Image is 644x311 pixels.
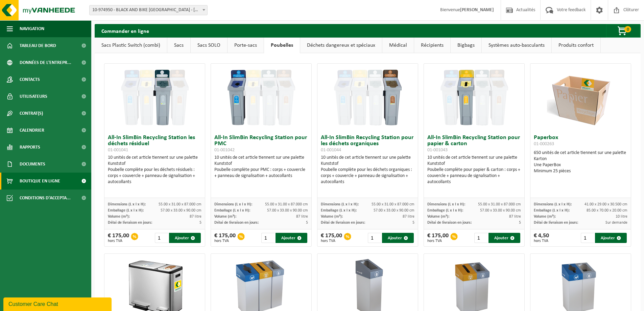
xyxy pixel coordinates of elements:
button: Ajouter [382,233,414,243]
span: hors TVA [427,239,449,243]
span: 57.00 x 33.00 x 90.00 cm [480,208,521,213]
span: hors TVA [108,239,129,243]
span: 87 litre [403,215,414,219]
span: Utilisateurs [20,88,47,105]
span: Rapports [20,139,40,156]
button: Ajouter [488,233,520,243]
img: 01-001042 [228,64,295,131]
div: 10 unités de cet article tiennent sur une palette [427,155,521,185]
span: 41.00 x 29.00 x 30.500 cm [585,202,627,206]
span: Volume (m³): [108,215,130,219]
div: € 175,00 [214,233,236,243]
span: 87 litre [509,215,521,219]
img: 01-001041 [121,64,189,131]
h3: All-In SlimBin Recycling Station pour les déchets organiques [321,135,414,153]
span: Emballage (L x l x H): [427,208,463,213]
div: € 175,00 [321,233,342,243]
span: Dimensions (L x l x H): [108,202,146,206]
span: Volume (m³): [321,215,343,219]
span: Contacts [20,71,40,88]
div: € 175,00 [108,233,129,243]
button: Ajouter [169,233,201,243]
strong: [PERSON_NAME] [460,7,494,13]
span: 5 [199,221,201,225]
span: Emballage (L x l x H): [214,208,250,213]
span: 0 [624,26,631,32]
button: 0 [606,24,640,38]
span: Dimensions (L x l x H): [214,202,252,206]
span: Dimensions (L x l x H): [321,202,359,206]
a: Récipients [414,38,450,53]
h2: Commander en ligne [95,24,156,37]
h3: All-In SlimBin Recycling Station pour PMC [214,135,308,153]
span: Navigation [20,20,44,37]
span: hors TVA [321,239,342,243]
span: Documents [20,156,45,173]
span: Délai de livraison en jours: [321,221,365,225]
div: Kunststof [321,161,414,167]
span: Données de l'entrepr... [20,54,71,71]
span: 87 litre [296,215,308,219]
img: 01-001044 [334,64,402,131]
div: Une PaperBox [534,162,627,168]
span: 5 [412,221,414,225]
a: Poubelles [264,38,300,53]
span: Dimensions (L x l x H): [534,202,572,206]
span: 55.00 x 31.00 x 87.000 cm [372,202,414,206]
input: 1 [368,233,382,243]
input: 1 [155,233,169,243]
span: hors TVA [214,239,236,243]
span: 55.00 x 31.00 x 87.000 cm [478,202,521,206]
span: 10-974950 - BLACK AND BIKE NAMUR - NAMUR [89,5,208,15]
span: Délai de livraison en jours: [214,221,259,225]
span: 55.00 x 31.00 x 87.000 cm [159,202,201,206]
span: 57.00 x 33.00 x 90.00 cm [161,208,201,213]
input: 1 [261,233,275,243]
span: hors TVA [534,239,549,243]
a: Sacs [167,38,190,53]
input: 1 [581,233,595,243]
a: Sacs SOLO [191,38,227,53]
span: 01-001043 [427,148,448,153]
div: 10 unités de cet article tiennent sur une palette [214,155,308,179]
div: Minimum 25 pièces [534,168,627,174]
span: 01-001042 [214,148,235,153]
a: Médical [382,38,414,53]
span: Emballage (L x l x H): [534,208,570,213]
span: 5 [306,221,308,225]
img: 01-001043 [440,64,508,131]
span: Boutique en ligne [20,173,60,190]
span: Emballage (L x l x H): [321,208,357,213]
span: 57.00 x 33.00 x 90.00 cm [374,208,414,213]
div: € 175,00 [427,233,449,243]
button: Ajouter [276,233,307,243]
div: 10 unités de cet article tiennent sur une palette [108,155,201,185]
span: Volume (m³): [534,215,556,219]
span: Délai de livraison en jours: [534,221,578,225]
div: Poubelle complète pour PMC : corps + couvercle + panneau de signalisation + autocollants [214,167,308,179]
div: Kunststof [427,161,521,167]
div: € 4,50 [534,233,549,243]
span: 10-974950 - BLACK AND BIKE NAMUR - NAMUR [90,5,207,15]
div: 650 unités de cet article tiennent sur une palette [534,150,627,174]
span: 55.00 x 31.00 x 87.000 cm [265,202,308,206]
span: Volume (m³): [427,215,449,219]
h3: All-In SlimBin Recycling Station pour papier & carton [427,135,521,153]
span: 10 litre [616,215,627,219]
div: Kunststof [214,161,308,167]
a: Systèmes auto-basculants [482,38,551,53]
span: 85.00 x 70.00 x 20.00 cm [587,208,627,213]
div: Poubelle complète pour les déchets résiduels : corps + couvercle + panneau de signalisation + aut... [108,167,201,185]
div: Poubelle complète pour papier & carton : corps + couvercle + panneau de signalisation + autocollants [427,167,521,185]
h3: All-In SlimBin Recycling Station les déchets résiduel [108,135,201,153]
span: 01-001044 [321,148,341,153]
a: Déchets dangereux et spéciaux [300,38,382,53]
a: Bigbags [451,38,481,53]
div: 10 unités de cet article tiennent sur une palette [321,155,414,185]
h3: Paperbox [534,135,627,148]
div: Karton [534,156,627,162]
span: Emballage (L x l x H): [108,208,144,213]
a: Porte-sacs [228,38,264,53]
a: Sacs Plastic Switch (combi) [95,38,167,53]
